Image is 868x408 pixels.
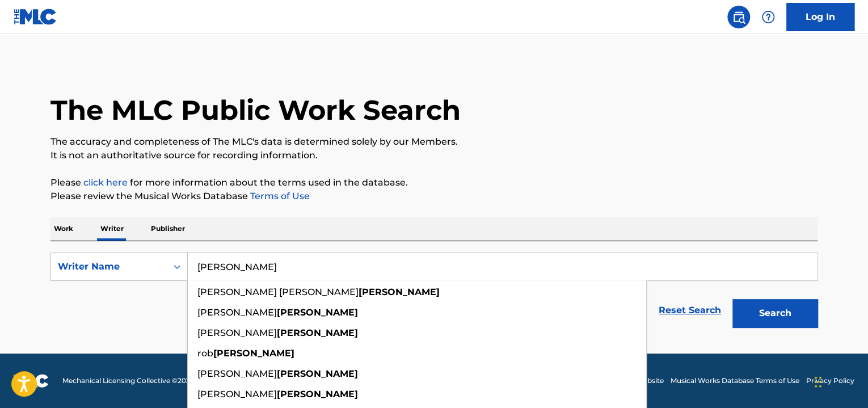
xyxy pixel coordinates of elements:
strong: [PERSON_NAME] [213,348,294,359]
img: help [761,10,775,24]
p: It is not an authoritative source for recording information. [50,149,818,162]
span: [PERSON_NAME] [197,327,277,338]
img: search [732,10,745,24]
p: Publisher [148,217,188,241]
div: Writer Name [58,260,160,274]
strong: [PERSON_NAME] [277,389,358,399]
p: Please for more information about the terms used in the database. [50,176,818,190]
span: Mechanical Licensing Collective © 2025 [62,376,194,386]
strong: [PERSON_NAME] [359,287,440,297]
strong: [PERSON_NAME] [277,368,358,379]
span: [PERSON_NAME] [197,307,277,318]
img: logo [14,374,49,388]
a: Terms of Use [248,191,310,201]
iframe: Chat Widget [811,354,868,408]
p: Please review the Musical Works Database [50,190,818,203]
a: Log In [786,3,854,31]
span: rob [197,348,213,359]
strong: [PERSON_NAME] [277,307,358,318]
div: Drag [815,365,821,399]
span: [PERSON_NAME] [PERSON_NAME] [197,287,359,297]
a: Musical Works Database Terms of Use [671,376,799,386]
span: [PERSON_NAME] [197,368,277,379]
a: Reset Search [653,298,727,323]
form: Search Form [50,253,818,333]
span: [PERSON_NAME] [197,389,277,399]
p: The accuracy and completeness of The MLC's data is determined solely by our Members. [50,135,818,149]
strong: [PERSON_NAME] [277,327,358,338]
a: Public Search [727,6,750,28]
h1: The MLC Public Work Search [50,93,461,127]
button: Search [732,299,818,327]
img: MLC Logo [14,9,57,25]
div: Help [757,6,779,28]
p: Writer [97,217,127,241]
a: click here [83,177,128,188]
p: Work [50,217,77,241]
a: Privacy Policy [806,376,854,386]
